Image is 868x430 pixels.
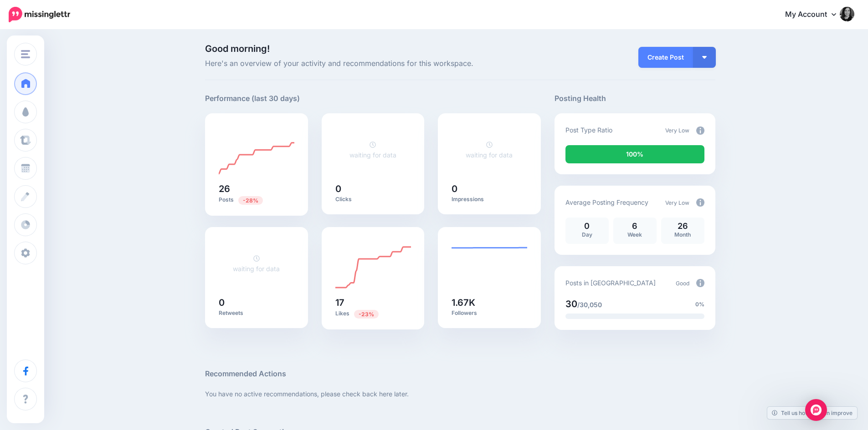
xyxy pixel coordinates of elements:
h5: 1.67K [452,298,527,307]
a: Tell us how we can improve [767,407,857,419]
span: Week [627,231,642,238]
span: Very Low [665,199,689,206]
p: Followers [452,309,527,317]
span: Here's an overview of your activity and recommendations for this workspace. [205,58,541,70]
a: waiting for data [349,141,396,159]
div: 100% of your posts in the last 30 days were manually created (i.e. were not from Drip Campaigns o... [565,145,704,163]
h5: 17 [335,298,411,307]
p: You have no active recommendations, please check back here later. [205,389,715,399]
img: menu.png [21,50,30,58]
p: Likes [335,309,411,318]
p: Retweets [219,309,294,317]
a: Create Post [638,47,693,68]
span: Day [582,231,592,238]
div: Open Intercom Messenger [805,399,827,421]
p: Clicks [335,196,411,203]
h5: 0 [335,184,411,193]
span: Very Low [665,127,689,134]
h5: 26 [219,184,294,193]
p: Average Posting Frequency [565,197,648,207]
span: /30,050 [577,301,602,309]
p: Posts in [GEOGRAPHIC_DATA] [565,278,656,288]
p: 6 [618,222,652,230]
img: info-circle-grey.png [696,279,704,287]
img: arrow-down-white.png [702,56,707,59]
p: Posts [219,196,294,204]
a: waiting for data [233,254,280,273]
p: 0 [570,222,604,230]
span: 30 [565,298,577,309]
h5: Performance (last 30 days) [205,93,300,104]
span: Good [676,280,689,287]
img: info-circle-grey.png [696,198,704,207]
p: Post Type Ratio [565,125,612,135]
h5: Posting Health [555,93,715,104]
img: info-circle-grey.png [696,126,704,135]
span: 0% [695,300,704,309]
span: Previous period: 22 [354,310,379,319]
h5: Recommended Actions [205,368,715,379]
p: Impressions [452,196,527,203]
a: My Account [776,4,854,26]
span: Previous period: 36 [238,196,263,205]
span: Good morning! [205,43,270,54]
img: Missinglettr [9,7,70,22]
h5: 0 [219,298,294,307]
h5: 0 [452,184,527,193]
span: Month [674,231,691,238]
p: 26 [666,222,700,230]
a: waiting for data [466,141,513,159]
